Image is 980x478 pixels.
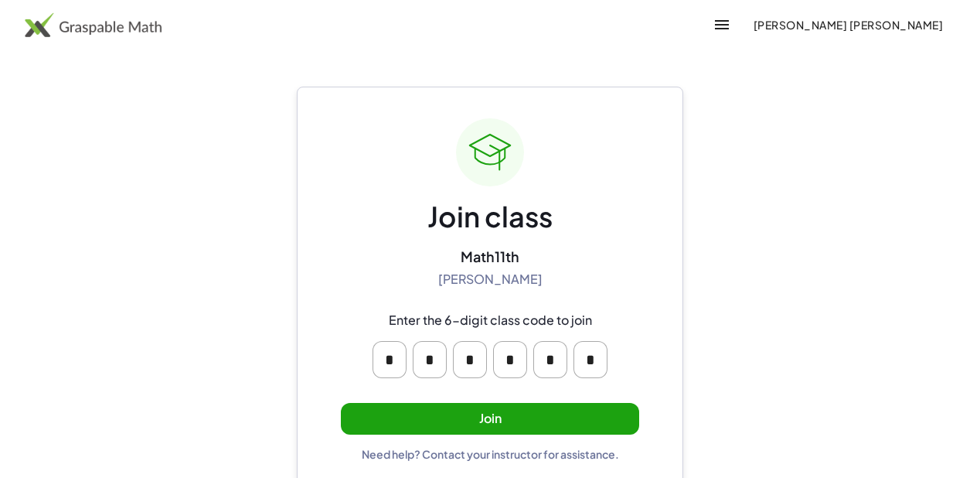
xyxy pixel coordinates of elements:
div: Math11th [461,248,519,265]
div: [PERSON_NAME] [438,271,543,288]
input: Please enter OTP character 4 [493,341,527,378]
input: Please enter OTP character 6 [573,341,607,378]
input: Please enter OTP character 1 [373,341,407,378]
button: Join [341,403,639,435]
div: Enter the 6-digit class code to join [389,312,592,329]
input: Please enter OTP character 5 [533,341,567,378]
div: Join class [427,199,553,235]
input: Please enter OTP character 3 [453,341,487,378]
button: [PERSON_NAME] [PERSON_NAME] [740,11,955,39]
input: Please enter OTP character 2 [413,341,447,378]
div: Need help? Contact your instructor for assistance. [362,447,619,461]
span: [PERSON_NAME] [PERSON_NAME] [753,18,943,32]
